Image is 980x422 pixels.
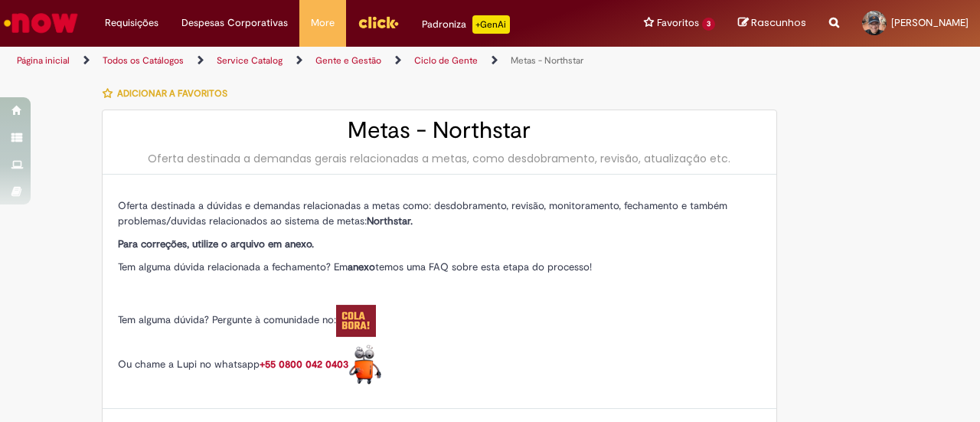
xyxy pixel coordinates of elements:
a: Rascunhos [738,16,806,31]
p: +GenAi [472,15,510,34]
a: Todos os Catálogos [103,54,184,67]
span: Adicionar a Favoritos [117,87,227,100]
span: Tem alguma dúvida? Pergunte à comunidade no: [118,313,376,326]
span: Oferta destinada a dúvidas e demandas relacionadas a metas como: desdobramento, revisão, monitora... [118,199,727,227]
span: Ou chame a Lupi no whatsapp [118,358,382,371]
span: Tem alguma dúvida relacionada a fechamento? Em temos uma FAQ sobre esta etapa do processo! [118,260,592,273]
span: Despesas Corporativas [181,15,288,31]
span: [PERSON_NAME] [891,16,969,29]
a: Página inicial [17,54,70,67]
span: Favoritos [657,15,699,31]
a: Gente e Gestão [315,54,381,67]
div: Oferta destinada a demandas gerais relacionadas a metas, como desdobramento, revisão, atualização... [118,151,761,166]
strong: Northstar. [367,214,413,227]
span: Requisições [105,15,158,31]
a: Service Catalog [217,54,283,67]
strong: anexo [348,260,375,273]
span: More [311,15,335,31]
img: Lupi%20logo.pngx [348,345,382,385]
a: Colabora [336,313,376,326]
img: Colabora%20logo.pngx [336,305,376,337]
div: Padroniza [422,15,510,34]
button: Adicionar a Favoritos [102,77,236,110]
span: 3 [702,18,715,31]
strong: Para correções, utilize o arquivo em anexo. [118,237,314,250]
ul: Trilhas de página [11,47,642,75]
a: Ciclo de Gente [414,54,478,67]
img: ServiceNow [2,8,80,38]
a: +55 0800 042 0403 [260,358,382,371]
a: Metas - Northstar [511,54,583,67]
img: click_logo_yellow_360x200.png [358,11,399,34]
h2: Metas - Northstar [118,118,761,143]
span: Rascunhos [751,15,806,30]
